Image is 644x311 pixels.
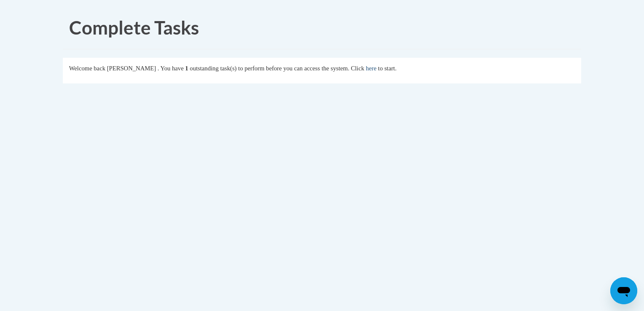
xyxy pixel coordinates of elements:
span: to start. [378,65,397,72]
a: here [366,65,376,72]
span: Complete Tasks [69,16,199,38]
span: outstanding task(s) to perform before you can access the system. Click [190,65,364,72]
span: Welcome back [69,65,105,72]
span: 1 [185,65,188,72]
iframe: Button to launch messaging window [610,277,637,304]
span: . You have [158,65,184,72]
span: [PERSON_NAME] [107,65,156,72]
